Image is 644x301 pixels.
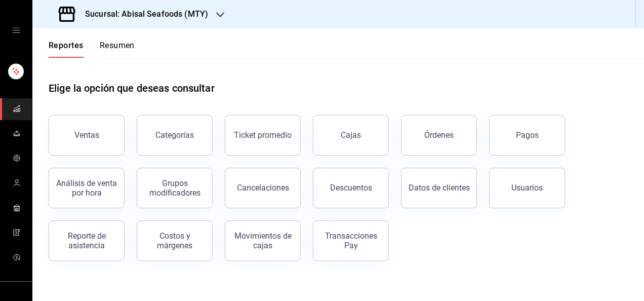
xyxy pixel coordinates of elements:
div: Ventas [74,130,99,140]
div: Usuarios [511,183,543,193]
div: Transacciones Pay [319,231,382,250]
button: Análisis de venta por hora [49,168,125,208]
div: Órdenes [424,130,454,140]
button: Ticket promedio [225,115,301,156]
button: Categorías [137,115,213,156]
button: Transacciones Pay [313,220,389,261]
div: Datos de clientes [409,183,470,193]
button: Cajas [313,115,389,156]
h1: Elige la opción que deseas consultar [49,81,215,96]
div: Grupos modificadores [143,178,206,198]
div: Movimientos de cajas [231,231,294,250]
button: Costos y márgenes [137,220,213,261]
h3: Sucursal: Abisal Seafoods (MTY) [77,8,208,20]
button: Usuarios [489,168,565,208]
button: Movimientos de cajas [225,220,301,261]
div: Pagos [516,130,539,140]
button: Grupos modificadores [137,168,213,208]
div: Costos y márgenes [143,231,206,250]
div: Ticket promedio [234,130,292,140]
button: Órdenes [401,115,477,156]
div: Cancelaciones [237,183,289,193]
button: Pagos [489,115,565,156]
button: Datos de clientes [401,168,477,208]
div: Análisis de venta por hora [55,178,118,198]
button: Reporte de asistencia [49,220,125,261]
button: Reportes [49,41,84,58]
button: Cancelaciones [225,168,301,208]
button: Ventas [49,115,125,156]
button: Descuentos [313,168,389,208]
div: Categorías [155,130,194,140]
div: navigation tabs [49,41,135,58]
button: open drawer [12,26,20,34]
button: Resumen [100,41,135,58]
div: Reporte de asistencia [55,231,118,250]
div: Descuentos [330,183,372,193]
div: Cajas [341,130,361,140]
